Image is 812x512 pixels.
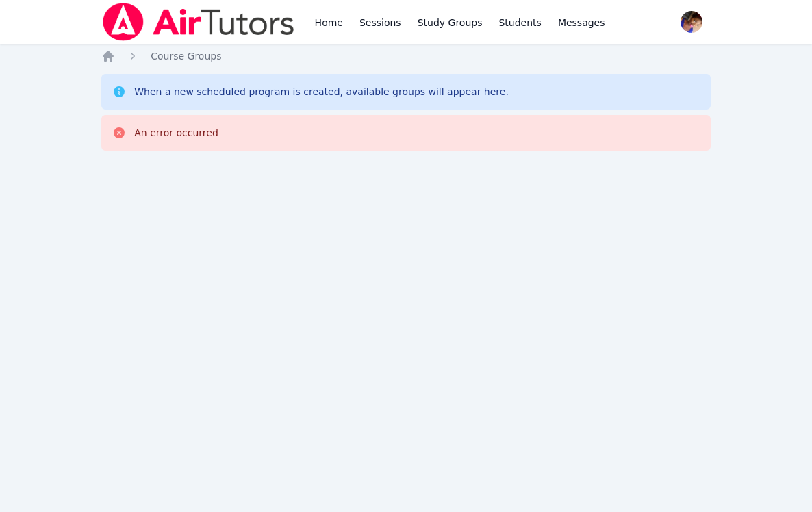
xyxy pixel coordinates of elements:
[151,49,221,63] a: Course Groups
[134,126,218,140] div: An error occurred
[558,16,605,29] span: Messages
[101,3,295,41] img: Air Tutors
[101,49,711,63] nav: Breadcrumb
[134,85,509,99] div: When a new scheduled program is created, available groups will appear here.
[151,51,221,62] span: Course Groups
